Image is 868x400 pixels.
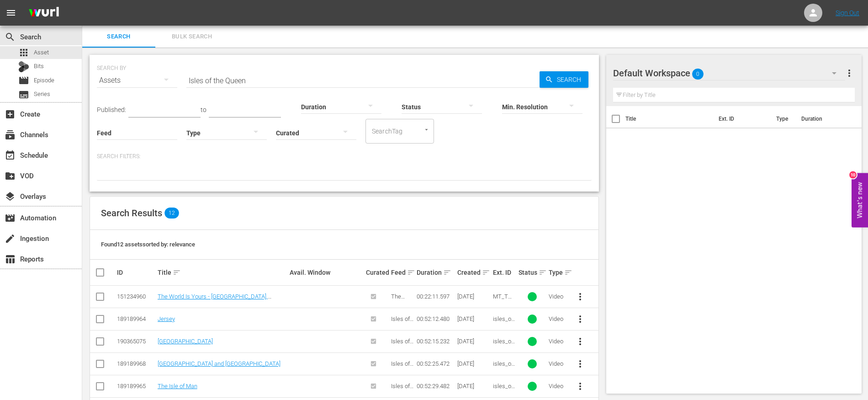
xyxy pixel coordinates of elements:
[5,129,16,140] span: Channels
[493,315,515,357] span: isles_of_the_queen_s01e03_1920x1080_en
[117,293,155,300] div: 151234960
[18,61,29,72] div: Bits
[407,268,415,277] span: sort
[569,353,591,375] button: more_vert
[422,125,431,134] button: Open
[457,338,490,345] div: [DATE]
[519,267,546,278] div: Status
[713,106,771,132] th: Ext. ID
[692,64,704,84] span: 0
[549,315,566,322] div: Video
[417,338,455,345] div: 00:52:15.232
[117,338,155,345] div: 190365075
[158,293,275,307] a: The World Is Yours - [GEOGRAPHIC_DATA], [GEOGRAPHIC_DATA] & [GEOGRAPHIC_DATA]
[493,338,515,379] span: isles_of_the_queen_s02e04_1920x1080_en
[844,62,855,84] button: more_vert
[569,375,591,397] button: more_vert
[18,75,29,86] span: Episode
[796,106,851,132] th: Duration
[164,208,179,219] span: 12
[391,267,414,278] div: Feed
[391,315,413,336] span: Isles of the Queen
[569,286,591,308] button: more_vert
[564,268,572,277] span: sort
[158,315,175,322] a: Jersey
[101,208,162,219] span: Search Results
[549,360,566,367] div: Video
[34,62,44,71] span: Bits
[201,106,206,113] span: to
[836,9,859,16] a: Sign Out
[457,293,490,300] div: [DATE]
[613,60,846,86] div: Default Workspace
[97,106,126,113] span: Published:
[417,315,455,322] div: 00:52:12.480
[549,293,566,300] div: Video
[417,267,455,278] div: Duration
[158,267,287,278] div: Title
[161,32,223,42] span: Bulk Search
[366,269,389,276] div: Curated
[34,76,54,85] span: Episode
[482,268,490,277] span: sort
[5,32,16,43] span: Search
[539,268,547,277] span: sort
[18,47,29,58] span: Asset
[391,360,413,381] span: Isles of the Queen
[101,241,195,248] span: Found 12 assets sorted by: relevance
[575,381,586,392] span: more_vert
[549,267,566,278] div: Type
[417,360,455,367] div: 00:52:25.472
[457,383,490,389] div: [DATE]
[457,315,490,322] div: [DATE]
[5,171,16,181] span: VOD
[391,338,413,358] span: Isles of the Queen
[290,269,363,276] div: Avail. Window
[5,150,16,161] span: Schedule
[569,308,591,330] button: more_vert
[158,383,197,389] a: The Isle of Man
[88,32,150,42] span: Search
[158,360,281,367] a: [GEOGRAPHIC_DATA] and [GEOGRAPHIC_DATA]
[117,360,155,367] div: 189189968
[5,233,16,244] span: Ingestion
[97,68,177,93] div: Assets
[5,7,16,18] span: menu
[549,338,566,345] div: Video
[553,71,588,88] span: Search
[575,336,586,347] span: more_vert
[34,48,49,57] span: Asset
[844,68,855,79] span: more_vert
[443,268,451,277] span: sort
[493,269,516,276] div: Ext. ID
[771,106,796,132] th: Type
[5,254,16,265] span: Reports
[34,90,50,99] span: Series
[852,173,868,227] button: Open Feedback Widget
[457,267,490,278] div: Created
[625,106,714,132] th: Title
[18,89,29,100] span: Series
[457,360,490,367] div: [DATE]
[849,171,857,178] div: 10
[5,191,16,202] span: Overlays
[493,293,515,314] span: MT_TWIY_S01E44
[22,2,66,24] img: ans4CAIJ8jUAAAAAAAAAAAAAAAAAAAAAAAAgQb4GAAAAAAAAAAAAAAAAAAAAAAAAJMjXAAAAAAAAAAAAAAAAAAAAAAAAgAT5G...
[117,383,155,389] div: 189189965
[575,291,586,302] span: more_vert
[575,358,586,369] span: more_vert
[5,109,16,120] span: Create
[391,293,412,314] span: The World Is Yours
[158,338,213,345] a: [GEOGRAPHIC_DATA]
[173,268,181,277] span: sort
[575,314,586,325] span: more_vert
[117,269,155,276] div: ID
[417,383,455,389] div: 00:52:29.482
[5,213,16,224] span: Automation
[117,315,155,322] div: 189189964
[540,71,588,88] button: Search
[549,383,566,389] div: Video
[417,293,455,300] div: 00:22:11.597
[97,153,592,160] p: Search Filters:
[569,331,591,352] button: more_vert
